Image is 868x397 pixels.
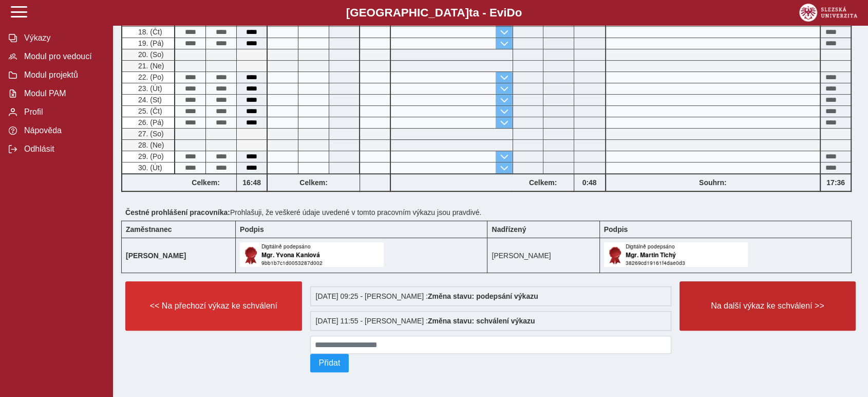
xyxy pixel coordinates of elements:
span: 29. (Po) [136,152,164,160]
span: 22. (Po) [136,73,164,81]
b: Změna stavu: podepsání výkazu [428,292,538,300]
span: 30. (Út) [136,164,162,172]
span: Přidat [319,358,341,368]
span: Profil [21,107,104,117]
img: Digitálně podepsáno uživatelem [240,242,384,267]
span: Na další výkaz ke schválení >> [688,301,847,311]
td: [PERSON_NAME] [487,238,599,273]
span: Modul projektů [21,70,104,80]
span: 21. (Ne) [136,62,164,70]
img: logo_web_su.png [799,4,857,22]
span: 28. (Ne) [136,141,164,149]
button: Přidat [310,354,349,372]
span: 18. (Čt) [136,28,162,36]
button: Na další výkaz ke schválení >> [680,281,856,331]
span: Odhlásit [21,145,104,154]
span: 19. (Pá) [136,39,164,47]
div: Prohlašuji, že veškeré údaje uvedené v tomto pracovním výkazu jsou pravdivé. [121,204,860,221]
b: Podpis [240,225,264,233]
b: Zaměstnanec [126,225,172,233]
b: [GEOGRAPHIC_DATA] a - Evi [31,6,837,20]
img: Digitálně podepsáno uživatelem [604,242,748,267]
span: Modul PAM [21,89,104,98]
b: Změna stavu: schválení výkazu [428,317,535,325]
span: 25. (Čt) [136,107,162,115]
span: D [506,6,515,19]
b: 0:48 [574,178,605,187]
b: 17:36 [821,178,851,187]
b: Podpis [604,225,628,233]
span: 23. (Út) [136,84,162,93]
span: Výkazy [21,33,104,43]
button: << Na přechozí výkaz ke schválení [125,281,302,331]
b: Souhrn: [699,178,727,187]
span: 27. (So) [136,130,164,138]
b: 16:48 [237,178,267,187]
span: Nápověda [21,126,104,135]
span: 20. (So) [136,50,164,59]
span: o [515,6,522,19]
b: [PERSON_NAME] [126,251,186,260]
b: Celkem: [513,178,574,187]
b: Celkem: [175,178,236,187]
span: 24. (St) [136,96,162,104]
span: t [469,6,473,19]
span: << Na přechozí výkaz ke schválení [134,301,293,311]
div: [DATE] 09:25 - [PERSON_NAME] : [310,286,671,306]
div: [DATE] 11:55 - [PERSON_NAME] : [310,311,671,331]
span: 26. (Pá) [136,118,164,127]
b: Čestné prohlášení pracovníka: [125,208,230,216]
b: Celkem: [268,178,360,187]
span: Modul pro vedoucí [21,52,104,61]
b: Nadřízený [492,225,526,233]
